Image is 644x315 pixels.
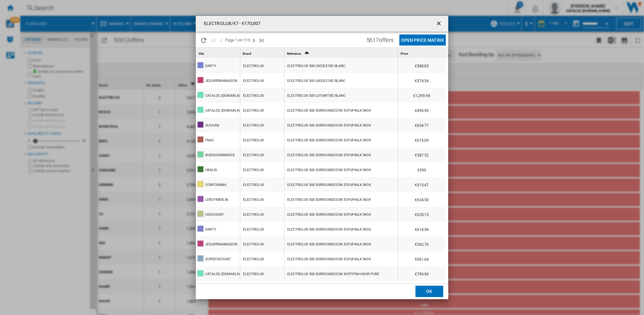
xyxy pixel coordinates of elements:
div: LUT6NF18S [284,88,398,102]
div: ELECTROLUX [243,89,264,103]
div: https://www.super10count.com/four-pyrolyse/126415-electrolux-eof6p46lx-7333394113999.html [284,251,398,266]
wk-reference-title-cell: ELECTROLUX [240,192,284,207]
div: https://www.fnac.com/mp51543396/Four-nettoyage-pyrolyse-connexion-wifi-pra-conisation-de-tempa-ra... [284,133,398,147]
div: €1,299.99 [398,88,445,102]
div: ELECTROLUX [243,252,264,267]
div: ELECTROLUX 500 SURROUNDCOOK EOF6P46LX INOX [287,207,371,222]
wk-reference-title-cell: FNAC [196,133,240,147]
div: Sort None [197,48,240,58]
ng-md-icon: getI18NText('BUTTONS.CLOSE_DIALOG') [436,20,443,28]
span: Page 1 on 113 [225,33,250,47]
div: Sort None [399,48,445,58]
div: UBALDI [205,163,217,177]
div: https://www.jequipemamaison.com/refrigerateur-encastrable-2-portes/63195-electrolux-refrigerateur... [284,73,398,88]
wk-reference-title-cell: ELECTROLUX [240,251,284,266]
div: CATALOG [DOMAIN_NAME] [205,89,248,103]
div: Sort None [241,48,284,58]
div: ELECTROLUX 500 SURROUNDCOOK EOF6P46LX INOX [287,163,371,177]
span: Sort Ascending [301,52,312,55]
wk-reference-title-cell: CONFORAMA [196,177,240,192]
wk-reference-title-cell: CATALOG ELECTROLUX.FR [196,88,240,102]
wk-reference-title-cell: ELECTROLUX [240,118,284,132]
div: €634.50 [398,192,445,207]
div: ELECTROLUX 500 SURROUNDCOOK EOF6P46LX INOX [287,237,371,252]
div: ELECTROLUX 500 SURROUNDCOOK KOFFP56H NOIR PURE [287,267,379,281]
div: https://www.ubaldi.com/electromenager/cuisson/four-encastrable/electrolux/four-encastrable-pyroly... [284,162,398,177]
span: 5617 [363,33,397,46]
wk-reference-title-cell: ELECTROLUX [240,207,284,221]
div: ELECTROLUX 500 SURROUNDCOOK EOF6P46LX INOX [287,222,371,237]
div: ELECTROLUX [243,148,264,163]
div: Site Sort None [197,48,240,58]
div: €899.99 [398,103,445,117]
wk-reference-title-cell: ELECTROLUX [240,58,284,73]
div: https://www.conforama.fr/gros-electromenager/cuisson/four/four-pyrolyse-electrolux---eof6p46lx-el... [284,177,398,192]
h4: ELECTROLUX/€7 - €170,007 [201,21,260,27]
div: €628.15 [398,207,445,221]
div: JEQUIPEMAMAISON [205,237,237,252]
div: https://www.cdiscount.com/electromenager/four-cuisson/electrolux-four-intgrable/f-1102304-aaaqf85... [284,207,398,221]
div: CATALOG [DOMAIN_NAME] [205,267,248,281]
div: ELECTROLUX [243,59,264,73]
div: ELECTROLUX [243,178,264,192]
div: €587.52 [398,147,445,162]
button: Reload [197,33,210,47]
button: OK [415,286,443,297]
div: ELECTROLUX 500 LNS5LE18S BLANC [287,74,345,88]
div: ELECTROLUX 500 SURROUNDCOOK EOF6P46LX INOX [287,148,371,163]
wk-reference-title-cell: RUEDUCOMMERCE [196,147,240,162]
div: ELECTROLUX 500 LNS5LE18S BLANC [287,59,345,73]
wk-reference-title-cell: DARTY [196,58,240,73]
div: EOF6P46LX [284,103,398,117]
div: €615.09 [398,133,445,147]
wk-reference-title-cell: ELECTROLUX [240,88,284,102]
span: Price [401,52,408,55]
wk-reference-title-cell: LEROYMERLIN [196,192,240,207]
div: ELECTROLUX [243,103,264,118]
div: ELECTROLUX 500 SURROUNDCOOK EOF6P46LX INOX [287,133,371,148]
div: ELECTROLUX [243,207,264,222]
div: €615.47 [398,177,445,192]
div: Reference Sort Ascending [286,48,398,58]
div: ELECTROLUX [243,163,264,177]
div: ELECTROLUX [243,74,264,88]
div: SUPER10COUNT [205,252,231,267]
div: CONFORAMA [205,178,226,192]
wk-reference-title-cell: SUPER10COUNT [196,251,240,266]
wk-reference-title-cell: ELECTROLUX [240,103,284,117]
div: https://www.auchan.fr/electrolux-four-integrable-72l-60cm-pyrolyse-inox-eof6p46lx/pr-b870bab3-9d1... [284,118,398,132]
div: €588.85 [398,58,445,73]
div: https://www.leroymerlin.fr/produits/four-integrable-72l-60cm-pyrolyse-inox-electrolux-eof6p46lx-9... [284,192,398,207]
wk-reference-title-cell: CATALOG ELECTROLUX.FR [196,266,240,281]
div: https://www.darty.com/nav/achat/ref/MC349286650.html [284,58,398,73]
div: ELECTROLUX [243,222,264,237]
div: ELECTROLUX 500 SURROUNDCOOK EOF6P46LX INOX [287,178,371,192]
div: ELECTROLUX [243,133,264,148]
wk-reference-title-cell: CATALOG ELECTROLUX.FR [196,103,240,117]
div: ELECTROLUX 500 SURROUNDCOOK EOF6P46LX INOX [287,252,371,267]
button: First page [210,33,218,47]
div: JEQUIPEMAMAISON [205,74,237,88]
div: €574.54 [398,73,445,88]
div: ELECTROLUX 500 SURROUNDCOOK EOF6P46LX INOX [287,193,371,207]
div: ELECTROLUX [243,267,264,281]
wk-reference-title-cell: ELECTROLUX [240,133,284,147]
wk-reference-title-cell: ELECTROLUX [240,177,284,192]
span: Brand [243,52,251,55]
div: https://www.rueducommerce.fr/p/m25048583747.html [284,147,398,162]
div: ELECTROLUX 500 LUT6NF18S BLANC [287,89,346,103]
div: ELECTROLUX 500 SURROUNDCOOK EOF6P46LX INOX [287,118,371,133]
wk-reference-title-cell: AUCHAN [196,118,240,132]
wk-reference-title-cell: JEQUIPEMAMAISON [196,73,240,88]
div: €654.77 [398,118,445,132]
wk-reference-title-cell: DARTY [196,222,240,236]
div: CDISCOUNT [205,207,224,222]
div: €799.99 [398,266,445,281]
div: Brand Sort None [241,48,284,58]
div: CATALOG [DOMAIN_NAME] [205,103,248,118]
div: DARTY [205,222,216,237]
div: https://www.darty.com/nav/achat/ref/MC351543396.html [284,222,398,236]
span: Site [199,52,204,55]
div: €599 [398,162,445,177]
div: https://www.jequipemamaison.com/four-encastrable/101672-electrolux-four-pyrolyse-ouv-laterale-cha... [284,237,398,251]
